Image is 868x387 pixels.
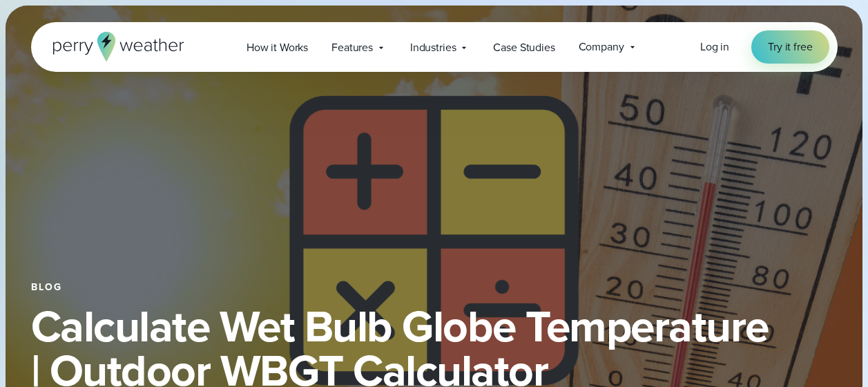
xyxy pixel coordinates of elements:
[31,282,838,293] div: Blog
[579,39,624,55] span: Company
[247,39,308,56] span: How it Works
[700,39,729,55] span: Log in
[493,39,554,56] span: Case Studies
[751,30,829,64] a: Try it free
[481,33,566,62] a: Case Studies
[768,39,812,55] span: Try it free
[700,39,729,55] a: Log in
[331,39,373,56] span: Features
[410,39,456,56] span: Industries
[235,33,320,62] a: How it Works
